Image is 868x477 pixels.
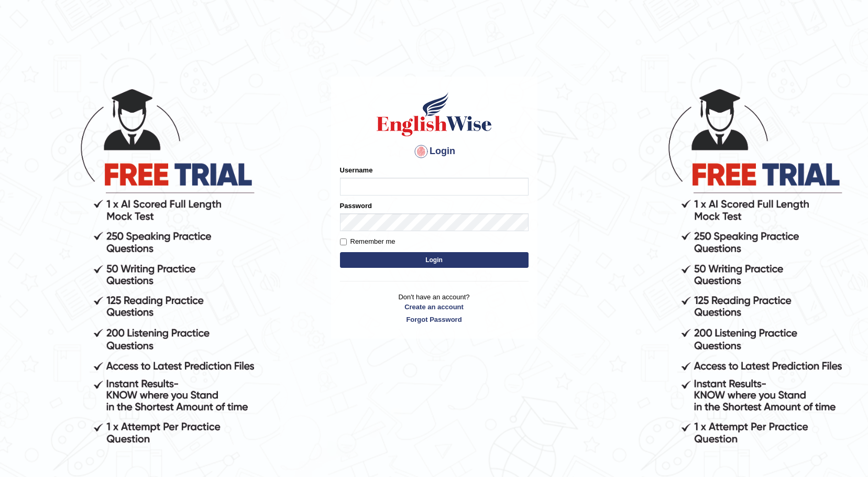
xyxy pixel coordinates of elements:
[340,252,529,268] button: Login
[340,201,372,211] label: Password
[340,143,529,160] h4: Login
[340,292,529,324] p: Don't have an account?
[340,236,395,247] label: Remember me
[340,302,529,312] a: Create an account
[340,165,373,175] label: Username
[340,238,347,245] input: Remember me
[375,91,494,138] img: Logo of English Wise sign in for intelligent practice with AI
[340,315,529,324] a: Forgot Password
